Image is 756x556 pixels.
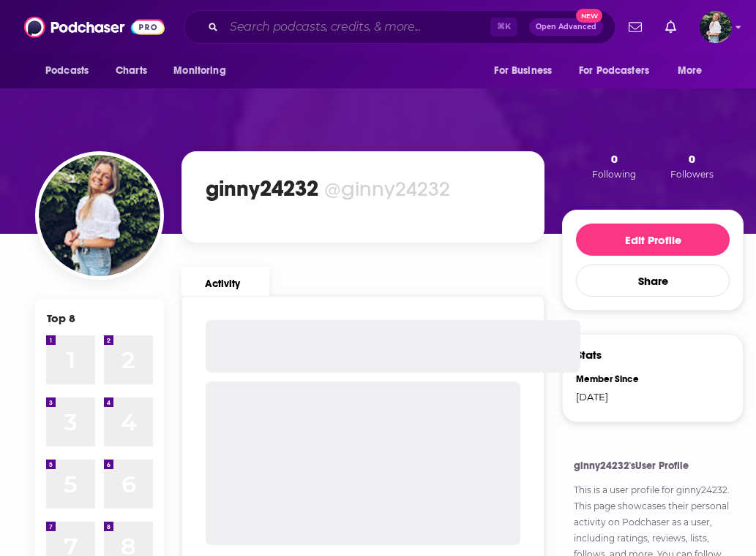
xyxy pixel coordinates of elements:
button: 0Followers [666,151,718,180]
span: New [576,9,602,23]
h1: ginny24232 [206,175,318,202]
span: 0 [611,152,618,166]
span: Charts [116,61,147,81]
div: [DATE] [576,391,648,403]
button: open menu [667,57,721,85]
button: 0Following [588,151,640,180]
span: Open Advanced [536,23,596,31]
button: open menu [35,57,108,85]
button: open menu [484,57,570,85]
span: Logged in as ginny24232 [700,11,732,43]
span: For Podcasters [579,61,649,81]
input: Search podcasts, credits, & more... [224,15,490,39]
div: Member Since [576,373,648,385]
button: Edit Profile [576,224,730,256]
span: For Business [494,61,552,81]
button: Open AdvancedNew [529,18,603,36]
span: Podcasts [45,61,89,81]
div: Top 8 [47,311,75,325]
button: Show profile menu [700,11,732,43]
a: Show notifications dropdown [623,15,648,39]
h4: ginny24232's User Profile [574,460,732,472]
span: ⌘ K [490,18,517,37]
span: Monitoring [173,61,225,81]
a: Show notifications dropdown [659,15,682,39]
div: @ginny24232 [324,176,450,202]
img: ginny24232 [39,155,160,276]
button: open menu [163,57,244,85]
img: User Profile [700,11,732,43]
a: ginny24232 [676,484,727,495]
span: Following [592,169,636,180]
h3: Stats [576,348,602,362]
img: Podchaser - Follow, Share and Rate Podcasts [24,13,165,41]
button: open menu [569,57,670,85]
span: 0 [689,152,695,166]
div: Search podcasts, credits, & more... [184,10,615,44]
a: Activity [181,267,269,296]
button: Share [576,264,730,297]
span: Followers [670,169,714,180]
a: Charts [106,57,156,85]
span: More [678,61,703,81]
